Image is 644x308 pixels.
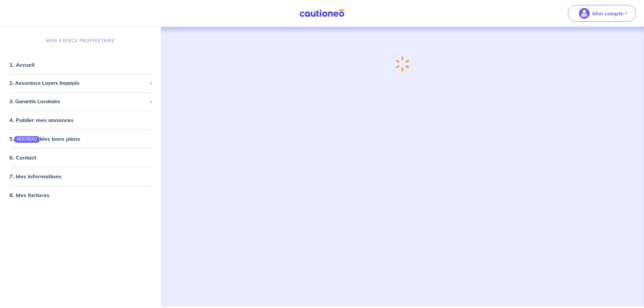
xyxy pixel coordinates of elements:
[9,154,36,161] a: 6. Contact
[9,135,80,142] a: 5.NOUVEAUMes bons plans
[3,188,158,202] div: 8. Mes factures
[3,132,158,145] div: 5.NOUVEAUMes bons plans
[9,79,147,87] span: 2. Assurance Loyers Impayés
[3,170,158,183] div: 7. Mes informations
[3,95,158,108] div: 3. Garantie Locataire
[3,151,158,164] div: 6. Contact
[579,8,590,19] img: illu_account_valid_menu.svg
[297,9,347,17] img: Cautioneo
[568,5,636,22] button: illu_account_valid_menu.svgMon compte
[9,61,34,68] a: 1. Accueil
[592,9,624,17] p: Mon compte
[9,98,147,106] span: 3. Garantie Locataire
[9,117,73,123] a: 4. Publier mes annonces
[3,58,158,71] div: 1. Accueil
[9,173,61,180] a: 7. Mes informations
[3,113,158,127] div: 4. Publier mes annonces
[46,38,115,44] p: MON ESPACE PROPRIÉTAIRE
[395,56,409,72] img: loading-spinner
[3,77,158,90] div: 2. Assurance Loyers Impayés
[9,192,49,198] a: 8. Mes factures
